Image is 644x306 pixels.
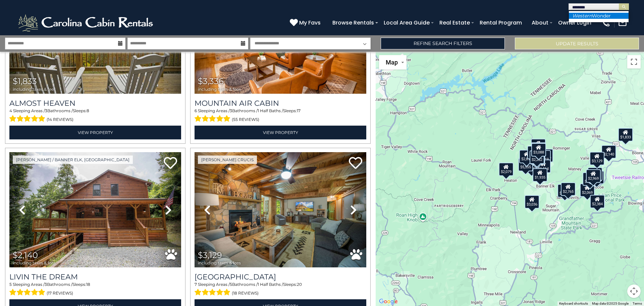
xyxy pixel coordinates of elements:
[601,145,616,159] div: $2,140
[580,183,595,197] div: $2,069
[9,272,181,281] a: Livin the Dream
[476,17,525,29] a: Rental Program
[230,282,232,287] span: 5
[557,184,572,198] div: $1,618
[531,143,546,157] div: $3,088
[47,115,73,124] span: (14 reviews)
[377,297,399,306] a: Open this area in Google Maps (opens a new window)
[525,195,539,208] div: $3,036
[572,13,592,19] em: Western
[232,289,259,298] span: (18 reviews)
[519,150,534,163] div: $2,893
[499,163,514,176] div: $2,079
[515,38,639,49] button: Update Results
[290,18,322,27] a: My Favs
[45,282,47,287] span: 3
[195,152,366,267] img: thumbnail_169102198.jpeg
[618,18,627,28] img: mail-regular-white.png
[47,289,73,298] span: (17 reviews)
[9,281,181,298] div: Sleeping Areas / Bathrooms / Sleeps:
[195,272,366,281] a: [GEOGRAPHIC_DATA]
[87,108,89,113] span: 8
[258,108,283,113] span: 1 Half Baths /
[531,142,546,156] div: $1,497
[13,76,37,86] span: $1,833
[198,76,224,86] span: $3,336
[297,282,302,287] span: 20
[329,17,377,29] a: Browse Rentals
[258,282,283,287] span: 1 Half Baths /
[590,152,604,165] div: $3,129
[230,108,232,113] span: 3
[13,250,38,260] span: $2,140
[195,108,197,113] span: 6
[299,18,321,27] span: My Favs
[9,99,181,108] a: Almost Heaven
[198,250,222,260] span: $3,129
[13,87,56,91] span: including taxes & fees
[198,261,241,265] span: including taxes & fees
[555,17,595,29] a: Owner Login
[195,282,197,287] span: 7
[589,170,604,184] div: $1,586
[530,150,544,164] div: $2,282
[531,138,546,152] div: $3,596
[195,281,366,298] div: Sleeping Areas / Bathrooms / Sleeps:
[195,108,366,124] div: Sleeping Areas / Bathrooms / Sleeps:
[601,18,611,28] img: phone-regular-white.png
[9,282,12,287] span: 5
[559,301,588,306] button: Keyboard shortcuts
[380,17,433,29] a: Local Area Guide
[561,182,576,195] div: $2,765
[198,87,241,91] span: including taxes & fees
[195,126,366,139] a: View Property
[195,99,366,108] a: Mountain Air Cabin
[528,17,552,29] a: About
[86,282,90,287] span: 18
[9,126,181,139] a: View Property
[583,172,597,185] div: $1,329
[633,302,642,305] a: Terms (opens in new tab)
[232,115,259,124] span: (55 reviews)
[9,108,181,124] div: Sleeping Areas / Bathrooms / Sleeps:
[17,13,156,33] img: White-1-2.png
[524,160,539,173] div: $2,851
[164,156,177,171] a: Add to favorites
[9,152,181,267] img: thumbnail_163268717.jpeg
[533,168,547,181] div: $1,935
[377,297,399,306] img: Google
[45,108,47,113] span: 3
[592,302,629,305] span: Map data ©2025 Google
[297,108,301,113] span: 17
[618,128,633,141] div: $1,833
[536,160,551,173] div: $1,514
[588,167,602,180] div: $3,336
[381,38,505,49] a: Refine Search Filters
[627,55,641,69] button: Toggle fullscreen view
[586,169,601,182] div: $2,969
[195,272,366,281] h3: Mountainside Lodge
[627,285,641,298] button: Map camera controls
[436,17,473,29] a: Real Estate
[569,13,629,19] li: Wonder
[530,151,545,164] div: $5,251
[349,156,362,171] a: Add to favorites
[13,156,133,164] a: [PERSON_NAME] / Banner Elk, [GEOGRAPHIC_DATA]
[527,145,542,159] div: $2,265
[386,59,398,66] span: Map
[198,156,257,164] a: [PERSON_NAME] Crucis
[590,194,605,208] div: $2,384
[13,261,56,265] span: including taxes & fees
[9,108,12,113] span: 4
[518,158,533,171] div: $5,555
[379,55,407,70] button: Change map style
